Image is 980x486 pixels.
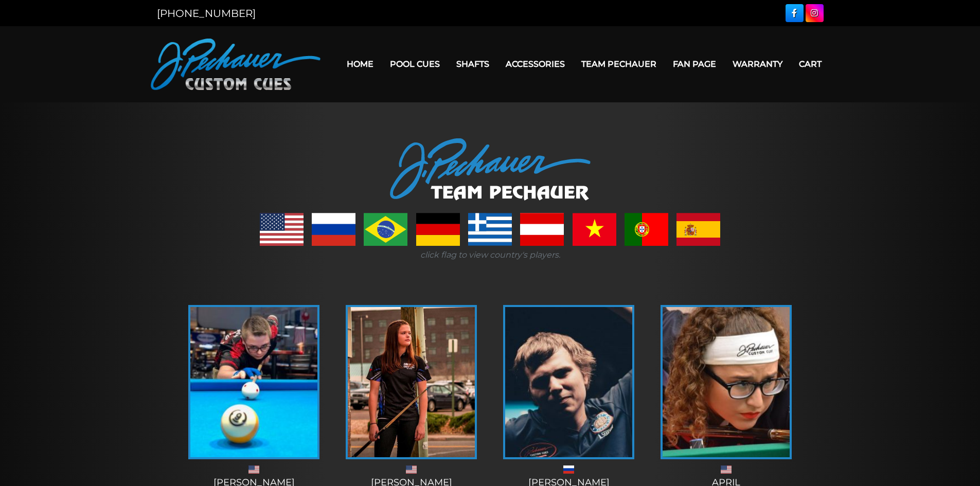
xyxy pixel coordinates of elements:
[420,250,560,260] i: click flag to view country's players.
[663,307,790,457] img: April-225x320.jpg
[151,39,320,90] img: Pechauer Custom Cues
[791,51,830,77] a: Cart
[157,7,256,20] a: [PHONE_NUMBER]
[665,51,724,77] a: Fan Page
[338,51,382,77] a: Home
[724,51,791,77] a: Warranty
[348,307,475,457] img: amanda-c-1-e1555337534391.jpg
[497,51,573,77] a: Accessories
[190,307,317,457] img: alex-bryant-225x320.jpg
[573,51,665,77] a: Team Pechauer
[382,51,448,77] a: Pool Cues
[448,51,497,77] a: Shafts
[505,307,632,457] img: andrei-1-225x320.jpg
